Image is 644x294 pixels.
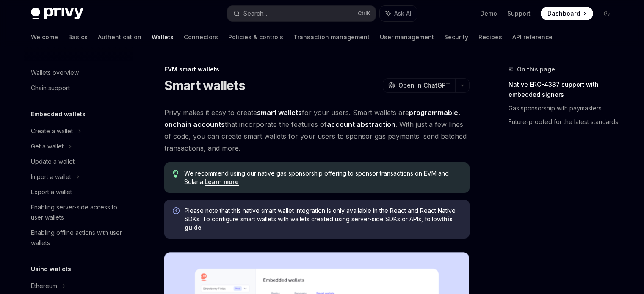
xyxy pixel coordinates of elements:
[547,9,580,18] span: Dashboard
[380,6,417,21] button: Ask AI
[380,27,434,47] a: User management
[24,80,133,96] a: Chain support
[164,78,245,93] h1: Smart wallets
[184,27,218,47] a: Connectors
[600,7,614,20] button: Toggle dark mode
[24,200,133,225] a: Enabling server-side access to user wallets
[31,202,127,223] div: Enabling server-side access to user wallets
[185,206,461,232] span: Please note that this native smart wallet integration is only available in the React and React Na...
[164,65,470,74] div: EVM smart wallets
[31,68,79,78] div: Wallets overview
[478,27,502,47] a: Recipes
[205,178,239,186] a: Learn more
[398,81,450,90] span: Open in ChatGPT
[480,9,497,18] a: Demo
[228,27,283,47] a: Policies & controls
[257,108,302,117] strong: smart wallets
[31,187,72,197] div: Export a wallet
[507,9,531,18] a: Support
[31,264,71,274] h5: Using wallets
[31,126,73,136] div: Create a wallet
[444,27,468,47] a: Security
[184,169,461,186] span: We recommend using our native gas sponsorship offering to sponsor transactions on EVM and Solana.
[152,27,174,47] a: Wallets
[98,27,141,47] a: Authentication
[173,207,181,216] svg: Info
[541,7,593,20] a: Dashboard
[31,281,57,291] div: Ethereum
[24,154,133,169] a: Update a wallet
[31,228,127,248] div: Enabling offline actions with user wallets
[509,102,620,115] a: Gas sponsorship with paymasters
[327,120,395,129] a: account abstraction
[31,83,70,93] div: Chain support
[31,157,75,167] div: Update a wallet
[509,78,620,102] a: Native ERC-4337 support with embedded signers
[31,109,86,119] h5: Embedded wallets
[383,78,455,93] button: Open in ChatGPT
[24,184,133,200] a: Export a wallet
[509,115,620,129] a: Future-proofed for the latest standards
[173,170,179,178] svg: Tip
[293,27,370,47] a: Transaction management
[227,6,376,21] button: Search...CtrlK
[31,27,58,47] a: Welcome
[24,65,133,80] a: Wallets overview
[517,64,555,74] span: On this page
[243,8,267,19] div: Search...
[358,10,370,17] span: Ctrl K
[31,8,83,19] img: dark logo
[68,27,88,47] a: Basics
[31,172,71,182] div: Import a wallet
[31,141,64,151] div: Get a wallet
[512,27,553,47] a: API reference
[394,9,411,18] span: Ask AI
[164,107,470,154] span: Privy makes it easy to create for your users. Smart wallets are that incorporate the features of ...
[24,225,133,250] a: Enabling offline actions with user wallets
